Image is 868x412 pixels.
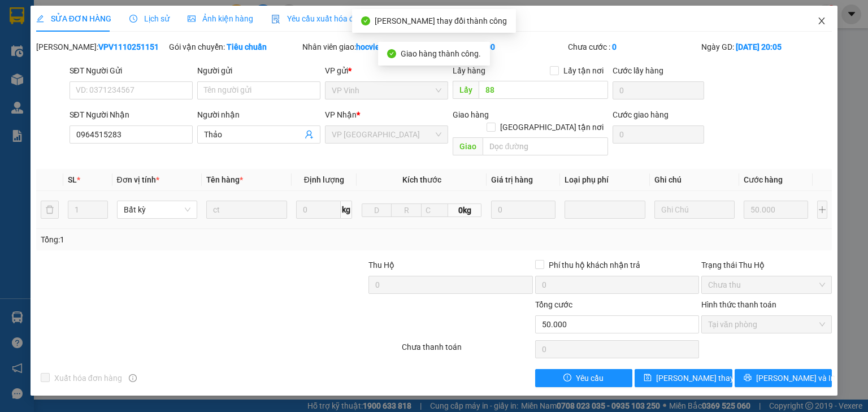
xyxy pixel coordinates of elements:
div: SĐT Người Nhận [70,109,193,121]
div: Gói vận chuyển: [169,41,300,53]
th: Loại phụ phí [560,169,650,191]
div: Chưa cước : [568,41,698,53]
div: Ngày GD: [701,41,832,53]
div: Cước rồi : [435,41,566,53]
button: save[PERSON_NAME] thay đổi [635,369,732,387]
span: close [817,16,826,25]
input: 0 [744,201,808,219]
div: Người nhận [197,109,320,121]
span: kg [341,201,352,219]
span: Giá trị hàng [491,175,533,184]
span: Lấy [453,81,479,99]
span: Yêu cầu [576,372,604,384]
span: Bất kỳ [124,201,191,218]
span: user-add [305,130,314,139]
input: 0 [491,201,555,219]
span: VP Vinh [332,82,441,99]
div: Nhân viên giao: [302,41,433,53]
span: Lấy tận nơi [559,64,608,77]
span: [PERSON_NAME] thay đổi thành công [375,16,507,25]
span: printer [744,374,752,383]
div: Trạng thái Thu Hộ [701,259,832,271]
span: VP Đà Nẵng [332,126,441,143]
span: clock-circle [129,15,137,23]
span: SỬA ĐƠN HÀNG [36,14,111,23]
span: edit [36,15,44,23]
label: Cước giao hàng [613,110,669,119]
input: Ghi Chú [654,201,735,219]
label: Cước lấy hàng [613,66,663,75]
span: Chưa thu [708,276,825,293]
span: Yêu cầu xuất hóa đơn điện tử [271,14,390,23]
b: [DATE] 20:05 [736,42,782,51]
div: Người gửi [197,64,320,77]
div: Tổng: 1 [41,233,336,246]
input: C [421,203,448,217]
span: check-circle [361,16,370,25]
span: info-circle [129,374,137,382]
input: VD: Bàn, Ghế [206,201,287,219]
button: plus [817,201,827,219]
span: Giao hàng thành công. [401,49,481,58]
span: Xuất hóa đơn hàng [50,372,127,384]
span: Lấy hàng [453,66,485,75]
div: Chưa thanh toán [401,341,533,361]
input: R [391,203,422,217]
img: icon [271,15,280,24]
span: [GEOGRAPHIC_DATA] tận nơi [496,121,608,133]
input: Cước giao hàng [613,125,704,144]
span: Lịch sử [129,14,170,23]
span: Giao [453,137,483,155]
span: Giao hàng [453,110,489,119]
input: Cước lấy hàng [613,81,704,99]
span: [PERSON_NAME] và In [756,372,835,384]
span: Phí thu hộ khách nhận trả [544,259,645,271]
button: Close [806,6,837,37]
span: save [644,374,652,383]
span: VP Nhận [325,110,357,119]
span: Kích thước [402,175,441,184]
b: Tiêu chuẩn [227,42,267,51]
button: printer[PERSON_NAME] và In [735,369,832,387]
span: 0kg [448,203,481,217]
b: 0 [612,42,617,51]
th: Ghi chú [650,169,740,191]
div: VP gửi [325,64,448,77]
span: [PERSON_NAME] thay đổi [656,372,747,384]
span: check-circle [387,49,396,58]
span: picture [188,15,196,23]
label: Hình thức thanh toán [701,300,776,309]
input: D [362,203,392,217]
button: delete [41,201,59,219]
span: Định lượng [304,175,344,184]
span: Đơn vị tính [117,175,159,184]
span: Cước hàng [744,175,783,184]
span: Tại văn phòng [708,316,825,333]
button: exclamation-circleYêu cầu [535,369,633,387]
span: exclamation-circle [563,374,571,383]
span: Thu Hộ [368,261,394,270]
div: SĐT Người Gửi [70,64,193,77]
span: Tên hàng [206,175,243,184]
input: Dọc đường [483,137,608,155]
b: VPV1110251151 [98,42,159,51]
span: Ảnh kiện hàng [188,14,253,23]
input: Dọc đường [479,81,608,99]
b: hocviecdn.hhg [356,42,409,51]
div: [PERSON_NAME]: [36,41,167,53]
span: Tổng cước [535,300,572,309]
span: SL [68,175,77,184]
